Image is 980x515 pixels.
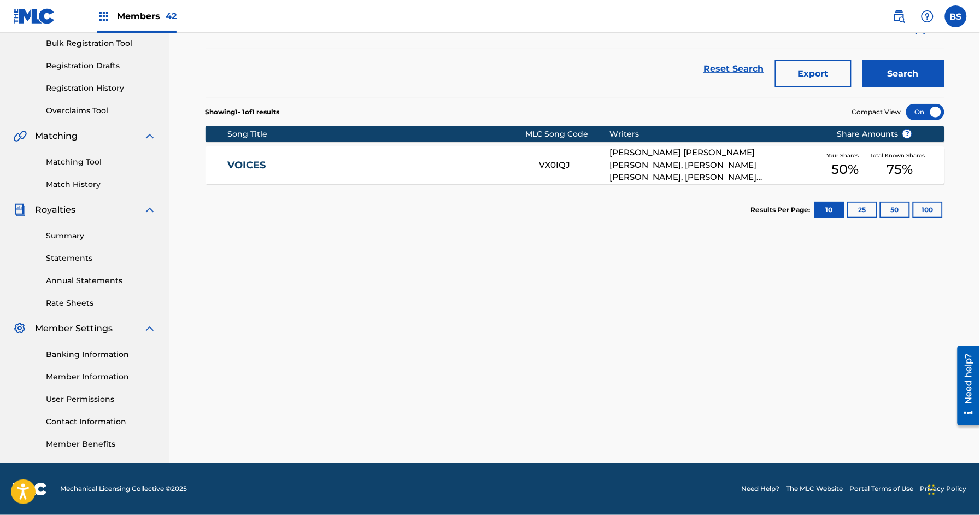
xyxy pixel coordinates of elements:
iframe: Resource Center [949,341,980,429]
a: Match History [46,179,156,190]
img: Member Settings [13,322,26,335]
img: MLC Logo [13,8,55,24]
a: Summary [46,230,156,242]
img: help [921,10,934,23]
button: 25 [847,202,877,218]
span: Total Known Shares [870,151,929,160]
span: Members [117,10,177,22]
img: expand [143,322,156,335]
span: 42 [166,11,177,21]
div: Song Title [227,128,525,140]
a: Privacy Policy [920,484,967,494]
div: Help [917,5,938,27]
a: Portal Terms of Use [850,484,914,494]
a: Member Benefits [46,438,156,450]
img: expand [143,203,156,216]
span: Mechanical Licensing Collective © 2025 [60,484,187,494]
span: Royalties [35,203,75,216]
span: Your Shares [827,151,864,160]
a: Banking Information [46,349,156,360]
img: expand [143,130,156,143]
a: Annual Statements [46,275,156,286]
a: Overclaims Tool [46,105,156,116]
div: Writers [609,128,820,140]
span: ? [903,130,912,138]
a: VOICES [227,159,525,172]
span: Compact View [852,107,901,117]
button: Export [775,60,852,87]
a: Reset Search [699,57,770,81]
img: Top Rightsholders [97,10,110,23]
a: Contact Information [46,416,156,428]
img: logo [13,483,47,496]
a: Bulk Registration Tool [46,38,156,49]
div: MLC Song Code [525,128,609,140]
a: Rate Sheets [46,297,156,309]
img: Royalties [13,203,26,216]
iframe: Chat Widget [925,463,980,515]
span: Share Amounts [837,128,912,140]
img: Matching [13,130,27,143]
a: Need Help? [742,484,780,494]
button: 50 [880,202,910,218]
a: Matching Tool [46,156,156,168]
span: Matching [35,130,78,143]
a: Statements [46,253,156,264]
a: Registration History [46,83,156,94]
img: search [893,10,906,23]
div: Drag [929,473,935,506]
p: Results Per Page: [751,205,813,215]
button: 100 [913,202,943,218]
a: Member Information [46,371,156,383]
button: Search [862,60,944,87]
button: 10 [814,202,844,218]
span: Member Settings [35,322,113,335]
a: Registration Drafts [46,60,156,72]
div: VX0IQJ [539,159,609,172]
a: User Permissions [46,394,156,405]
div: User Menu [945,5,967,27]
span: 50 % [831,160,859,179]
div: [PERSON_NAME] [PERSON_NAME] [PERSON_NAME], [PERSON_NAME] [PERSON_NAME], [PERSON_NAME] [PERSON_NAM... [609,147,820,184]
p: Showing 1 - 1 of 1 results [206,107,280,117]
span: 75 % [887,160,913,179]
a: Public Search [888,5,910,27]
a: The MLC Website [787,484,843,494]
